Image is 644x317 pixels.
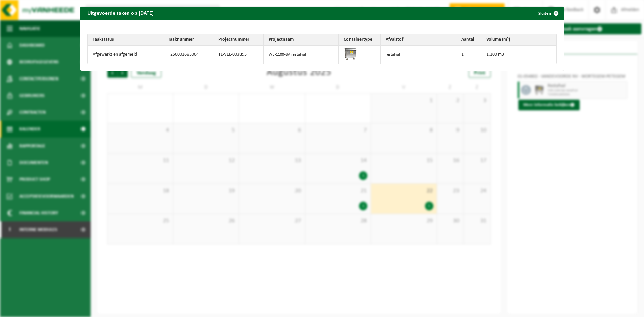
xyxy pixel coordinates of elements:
td: WB-1100-GA restafval [264,46,339,64]
td: 1 [456,46,481,64]
th: Projectnummer [213,34,264,46]
td: Afgewerkt en afgemeld [88,46,163,64]
td: 1,100 m3 [481,46,557,64]
h2: Uitgevoerde taken op [DATE] [80,7,160,19]
button: Sluiten [533,7,563,20]
td: restafval [381,46,456,64]
th: Aantal [456,34,481,46]
img: WB-1100-GAL-GY-02 [344,47,357,61]
th: Taakstatus [88,34,163,46]
td: T250001685004 [163,46,213,64]
th: Volume (m³) [481,34,557,46]
th: Taaknummer [163,34,213,46]
td: TL-VEL-003895 [213,46,264,64]
th: Containertype [339,34,381,46]
th: Projectnaam [264,34,339,46]
th: Afvalstof [381,34,456,46]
